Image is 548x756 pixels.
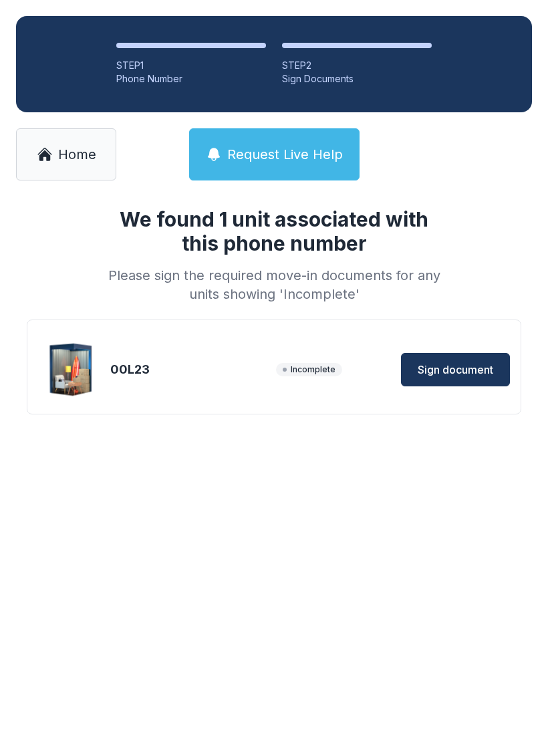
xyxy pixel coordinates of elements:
span: Sign document [418,362,493,378]
div: Phone Number [116,72,266,86]
div: Sign Documents [282,72,432,86]
span: Request Live Help [227,145,343,164]
span: Home [58,145,96,164]
div: STEP 1 [116,59,266,72]
span: Incomplete [276,363,342,376]
h1: We found 1 unit associated with this phone number [103,207,445,255]
div: 00L23 [110,360,271,379]
div: Please sign the required move-in documents for any units showing 'Incomplete' [103,266,445,303]
div: STEP 2 [282,59,432,72]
